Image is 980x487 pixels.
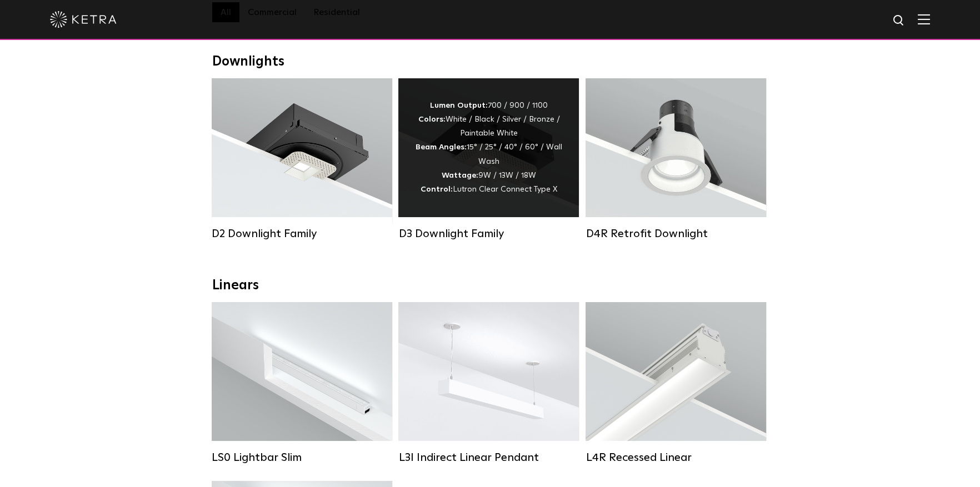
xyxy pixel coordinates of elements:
div: 700 / 900 / 1100 White / Black / Silver / Bronze / Paintable White 15° / 25° / 40° / 60° / Wall W... [415,99,562,197]
strong: Beam Angles: [416,143,467,151]
strong: Lumen Output: [430,102,488,109]
div: L3I Indirect Linear Pendant [398,451,579,464]
div: D2 Downlight Family [212,227,392,240]
div: Downlights [212,54,768,70]
div: Linears [212,278,768,294]
span: Lutron Clear Connect Type X [453,185,557,193]
img: Hamburger%20Nav.svg [918,14,930,24]
img: ketra-logo-2019-white [50,11,117,28]
div: D4R Retrofit Downlight [586,227,766,240]
strong: Control: [421,185,453,193]
a: D4R Retrofit Downlight Lumen Output:800Colors:White / BlackBeam Angles:15° / 25° / 40° / 60°Watta... [586,78,766,240]
img: search icon [892,14,906,28]
strong: Wattage: [442,172,478,179]
strong: Colors: [418,116,445,123]
div: L4R Recessed Linear [586,451,766,464]
a: D2 Downlight Family Lumen Output:1200Colors:White / Black / Gloss Black / Silver / Bronze / Silve... [212,78,392,240]
a: L4R Recessed Linear Lumen Output:400 / 600 / 800 / 1000Colors:White / BlackControl:Lutron Clear C... [586,302,766,464]
div: LS0 Lightbar Slim [212,451,392,464]
div: D3 Downlight Family [398,227,579,240]
a: D3 Downlight Family Lumen Output:700 / 900 / 1100Colors:White / Black / Silver / Bronze / Paintab... [398,78,579,240]
a: LS0 Lightbar Slim Lumen Output:200 / 350Colors:White / BlackControl:X96 Controller [212,302,392,464]
a: L3I Indirect Linear Pendant Lumen Output:400 / 600 / 800 / 1000Housing Colors:White / BlackContro... [398,302,579,464]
